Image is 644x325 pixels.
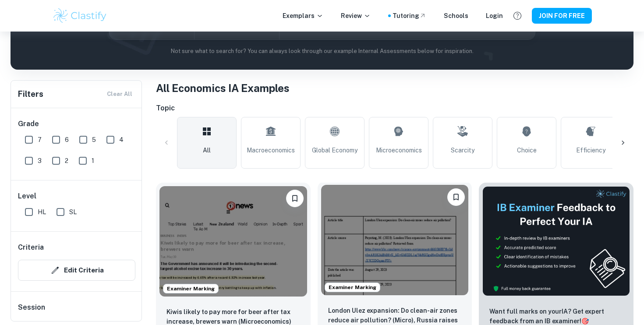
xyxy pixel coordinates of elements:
span: 🎯 [581,318,589,325]
h6: Level [18,191,135,201]
span: Examiner Marking [163,285,218,293]
img: Thumbnail [482,186,630,296]
span: HL [38,207,46,217]
span: 6 [65,135,69,145]
span: Global Economy [312,145,357,155]
button: Please log in to bookmark exemplars [447,188,465,206]
h6: Session [18,302,135,320]
h6: Filters [18,88,43,100]
span: 5 [92,135,96,145]
button: Please log in to bookmark exemplars [286,190,304,207]
a: Tutoring [393,11,426,21]
img: Clastify logo [52,7,108,25]
span: 1 [92,156,94,166]
span: Microeconomics [376,145,422,155]
h1: All Economics IA Examples [156,80,633,96]
span: 3 [38,156,42,166]
span: SL [69,207,77,217]
span: 7 [38,135,42,145]
h6: Grade [18,119,135,129]
p: Exemplars [283,11,323,21]
span: 2 [65,156,68,166]
span: Macroeconomics [247,145,295,155]
span: Choice [517,145,537,155]
span: 4 [119,135,124,145]
button: JOIN FOR FREE [532,8,592,24]
span: Efficiency [576,145,605,155]
button: Help and Feedback [510,8,525,23]
h6: Topic [156,103,633,113]
h6: Criteria [18,242,44,253]
a: Login [486,11,503,21]
p: Not sure what to search for? You can always look through our example Internal Assessments below f... [18,47,626,56]
button: Edit Criteria [18,260,135,281]
img: Economics IA example thumbnail: London Ulez expansion: Do clean-air zone [321,185,469,295]
p: Review [341,11,371,21]
span: Scarcity [451,145,474,155]
span: Examiner Marking [325,283,380,291]
img: Economics IA example thumbnail: Kiwis likely to pay more for beer after [159,186,307,297]
a: Schools [444,11,468,21]
span: All [203,145,211,155]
